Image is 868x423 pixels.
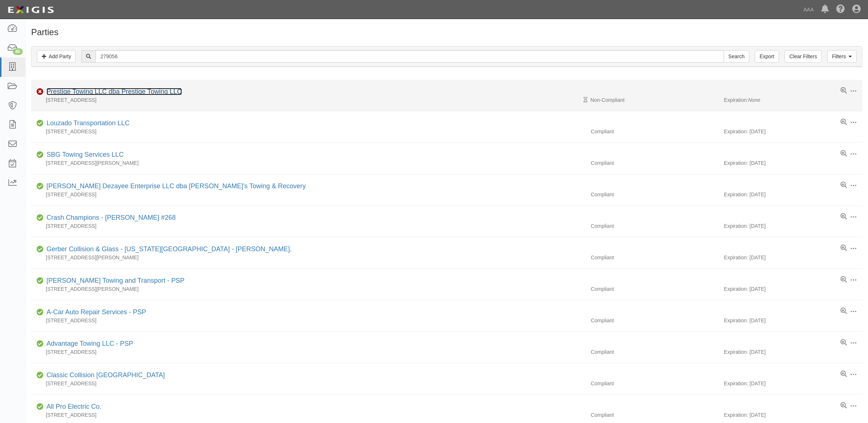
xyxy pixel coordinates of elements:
a: Export [755,50,779,63]
a: Crash Champions - [PERSON_NAME] #268 [46,214,176,221]
div: [STREET_ADDRESS] [31,128,585,135]
div: Compliant [585,254,724,261]
a: View results summary [841,371,847,378]
div: Compliant [585,348,724,356]
div: Compliant [585,191,724,198]
i: Help Center - Complianz [836,5,845,14]
div: Expiration: [DATE] [724,285,863,293]
div: [STREET_ADDRESS] [31,380,585,387]
img: logo-5460c22ac91f19d4615b14bd174203de0afe785f0fc80cf4dbbc73dc1793850b.png [5,3,56,16]
div: Expiration: [DATE] [724,159,863,167]
div: Expiration: [DATE] [724,191,863,198]
a: View results summary [841,150,847,157]
div: Compliant [585,380,724,387]
input: Search [96,50,724,63]
div: Compliant [585,159,724,167]
i: Compliant [37,310,44,315]
div: Compliant [585,285,724,293]
div: Non-Compliant [585,96,724,104]
a: View results summary [841,339,847,346]
div: Expiration: [724,96,863,104]
i: None [748,97,760,103]
a: View results summary [841,308,847,315]
div: Expiration: [DATE] [724,128,863,135]
a: View results summary [841,182,847,189]
i: Compliant [37,341,44,346]
div: [STREET_ADDRESS] [31,96,585,104]
input: Search [724,50,749,63]
div: Compliant [585,317,724,324]
a: SBG Towing Services LLC [46,151,124,158]
a: View results summary [841,402,847,409]
div: Expiration: [DATE] [724,254,863,261]
div: [STREET_ADDRESS] [31,222,585,230]
a: View results summary [841,119,847,126]
a: All Pro Electric Co. [46,403,101,410]
div: [STREET_ADDRESS][PERSON_NAME] [31,159,585,167]
div: Crash Champions - Rosenberg #268 [44,213,176,223]
i: Non-Compliant [37,89,44,94]
div: [STREET_ADDRESS] [31,191,585,198]
div: Expiration: [DATE] [724,411,863,419]
i: Compliant [37,404,44,409]
div: Expiration: [DATE] [724,317,863,324]
a: Clear Filters [785,50,822,63]
div: Compliant [585,411,724,419]
div: Expiration: [DATE] [724,348,863,356]
a: View results summary [841,276,847,283]
div: All Pro Electric Co. [44,402,101,412]
i: Compliant [37,215,44,220]
div: Classic Collision New Braunfels [44,371,165,380]
div: 80 [13,48,23,55]
div: [STREET_ADDRESS][PERSON_NAME] [31,285,585,293]
a: Add Party [37,50,76,63]
i: Compliant [37,278,44,283]
div: [STREET_ADDRESS] [31,348,585,356]
div: Compliant [585,128,724,135]
div: Prestige Towing LLC dba Prestige Towing LLC [44,87,182,97]
a: View results summary [841,245,847,252]
div: [STREET_ADDRESS][PERSON_NAME] [31,254,585,261]
div: Compliant [585,222,724,230]
i: Pending Review [584,97,588,103]
div: [STREET_ADDRESS] [31,317,585,324]
div: Advantage Towing LLC - PSP [44,339,133,349]
div: Expiration: [DATE] [724,222,863,230]
a: Classic Collision [GEOGRAPHIC_DATA] [46,371,165,379]
i: Compliant [37,373,44,378]
a: AAA [800,2,817,17]
div: Gerber Collision & Glass - Kansas City - Vivion Rd. [44,245,292,254]
a: View results summary [841,87,847,94]
a: Gerber Collision & Glass - [US_STATE][GEOGRAPHIC_DATA] - [PERSON_NAME]. [46,245,292,253]
div: A-Car Auto Repair Services - PSP [44,308,146,317]
i: Compliant [37,184,44,189]
a: Filters [827,50,857,63]
a: A-Car Auto Repair Services - PSP [46,308,146,316]
h1: Parties [31,27,863,37]
i: Compliant [37,152,44,157]
div: SBG Towing Services LLC [44,150,124,160]
a: View results summary [841,213,847,220]
div: Mosby's Towing and Transport - PSP [44,276,185,286]
i: Compliant [37,121,44,126]
a: [PERSON_NAME] Towing and Transport - PSP [46,277,185,284]
div: Kocher Dezayee Enterprise LLC dba Joseph's Towing & Recovery [44,182,306,191]
i: Compliant [37,247,44,252]
div: Expiration: [DATE] [724,380,863,387]
a: Prestige Towing LLC dba Prestige Towing LLC [46,88,182,95]
a: Advantage Towing LLC - PSP [46,340,133,347]
div: Louzado Transportation LLC [44,119,130,128]
a: Louzado Transportation LLC [46,119,130,127]
a: [PERSON_NAME] Dezayee Enterprise LLC dba [PERSON_NAME]'s Towing & Recovery [46,182,306,190]
div: [STREET_ADDRESS] [31,411,585,419]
